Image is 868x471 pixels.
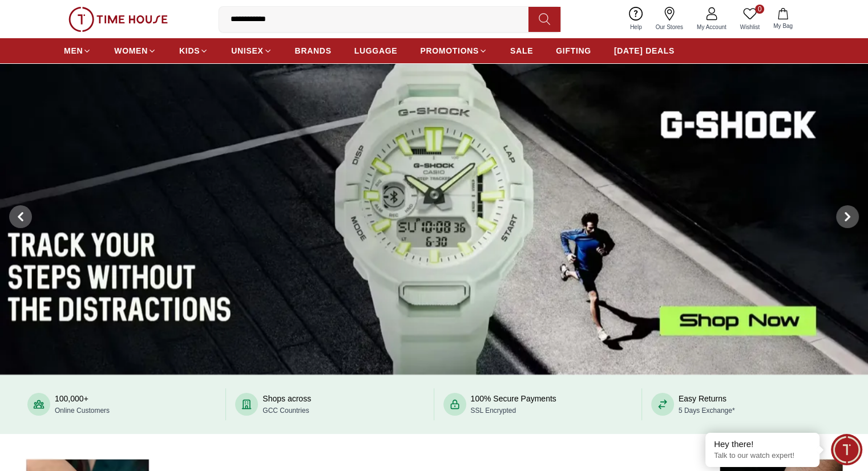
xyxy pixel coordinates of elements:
span: Our Stores [651,23,688,31]
a: BRANDS [295,40,332,61]
span: SALE [510,45,533,56]
button: My Bag [766,6,800,33]
span: KIDS [179,45,200,56]
img: ... [68,7,168,32]
span: WOMEN [114,45,148,56]
a: PROMOTIONS [420,40,487,61]
span: 5 Days Exchange* [679,407,735,415]
div: Chat Widget [831,434,862,465]
div: Hey there! [714,438,811,450]
span: UNISEX [231,45,263,56]
a: WOMEN [114,40,156,61]
a: GIFTING [556,40,591,61]
span: 0 [755,5,764,14]
div: Shops across [263,393,311,416]
span: Wishlist [736,23,764,31]
div: 100,000+ [55,393,110,416]
a: MEN [64,40,91,61]
span: BRANDS [295,45,332,56]
span: Help [625,23,647,31]
a: KIDS [179,40,208,61]
a: Help [623,5,649,34]
span: My Bag [769,22,797,30]
span: GCC Countries [263,407,309,415]
a: LUGGAGE [354,40,398,61]
a: Our Stores [649,5,690,34]
div: 100% Secure Payments [471,393,556,416]
span: Online Customers [55,407,110,415]
a: 0Wishlist [733,5,766,34]
span: GIFTING [556,45,591,56]
span: My Account [692,23,731,31]
a: UNISEX [231,40,272,61]
div: Easy Returns [679,393,735,416]
p: Talk to our watch expert! [714,451,811,461]
a: [DATE] DEALS [614,40,675,61]
span: PROMOTIONS [420,45,479,56]
span: SSL Encrypted [471,407,516,415]
span: MEN [64,45,83,56]
span: [DATE] DEALS [614,45,675,56]
a: SALE [510,40,533,61]
span: LUGGAGE [354,45,398,56]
